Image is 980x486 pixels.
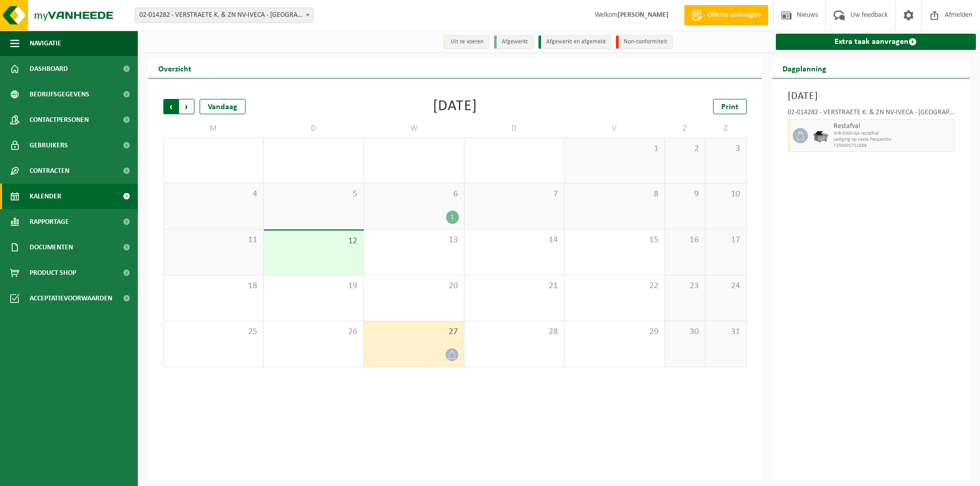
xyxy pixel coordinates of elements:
span: 7 [470,189,559,200]
h2: Overzicht [148,58,202,78]
img: WB-5000-GAL-GY-01 [813,128,828,143]
td: M [163,119,264,138]
span: 11 [169,235,258,246]
td: Z [665,119,706,138]
span: 27 [369,326,459,338]
a: Offerte aanvragen [684,5,768,25]
span: 02-014282 - VERSTRAETE K. & ZN NV-IVECA - SINT-TRUIDEN [135,8,313,23]
td: D [264,119,364,138]
span: 15 [570,235,659,246]
span: 20 [369,280,459,292]
td: Z [705,119,746,138]
h3: [DATE] [788,89,955,104]
strong: [PERSON_NAME] [618,11,669,19]
span: 2 [670,143,700,155]
td: V [565,119,665,138]
li: Uit te voeren [443,35,489,49]
span: 5 [269,189,359,200]
span: 17 [710,235,741,246]
span: 3 [710,143,741,155]
span: 25 [169,326,258,338]
span: 31 [710,326,741,338]
span: WB-5000-GA restafval [834,131,952,137]
span: 16 [670,235,700,246]
span: 1 [570,143,659,155]
div: Vandaag [200,99,246,114]
span: 24 [710,280,741,292]
span: 8 [570,189,659,200]
span: Volgende [179,99,194,114]
span: Restafval [834,122,952,131]
span: Product Shop [30,260,76,286]
span: 9 [670,189,700,200]
span: 6 [369,189,459,200]
span: 22 [570,280,659,292]
h2: Dagplanning [772,58,837,78]
span: 28 [470,326,559,338]
span: Contracten [30,158,69,184]
span: 02-014282 - VERSTRAETE K. & ZN NV-IVECA - SINT-TRUIDEN [135,8,313,22]
span: Print [721,103,739,111]
span: Navigatie [30,31,61,56]
span: 10 [710,189,741,200]
span: 18 [169,280,258,292]
span: Rapportage [30,209,69,235]
span: 26 [269,326,359,338]
span: Documenten [30,235,73,260]
span: 21 [470,280,559,292]
td: W [364,119,464,138]
span: Kalender [30,184,61,209]
span: 19 [269,280,359,292]
span: 14 [470,235,559,246]
span: T250001711888 [834,143,952,149]
div: [DATE] [433,99,477,114]
span: Bedrijfsgegevens [30,82,89,107]
span: Acceptatievoorwaarden [30,286,112,311]
div: 02-014282 - VERSTRAETE K. & ZN NV-IVECA - [GEOGRAPHIC_DATA] [788,109,955,119]
div: 1 [446,211,459,224]
span: Gebruikers [30,133,68,158]
span: Contactpersonen [30,107,89,133]
td: D [464,119,565,138]
span: 30 [670,326,700,338]
span: 4 [169,189,258,200]
span: Dashboard [30,56,68,82]
span: Vorige [163,99,179,114]
span: 12 [269,236,359,247]
span: Offerte aanvragen [705,10,763,20]
span: 23 [670,280,700,292]
a: Print [713,99,747,114]
span: 13 [369,235,459,246]
span: Lediging op vaste frequentie [834,137,952,143]
li: Afgewerkt en afgemeld [538,35,611,49]
li: Afgewerkt [494,35,533,49]
a: Extra taak aanvragen [776,34,976,50]
li: Non-conformiteit [616,35,673,49]
span: 29 [570,326,659,338]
